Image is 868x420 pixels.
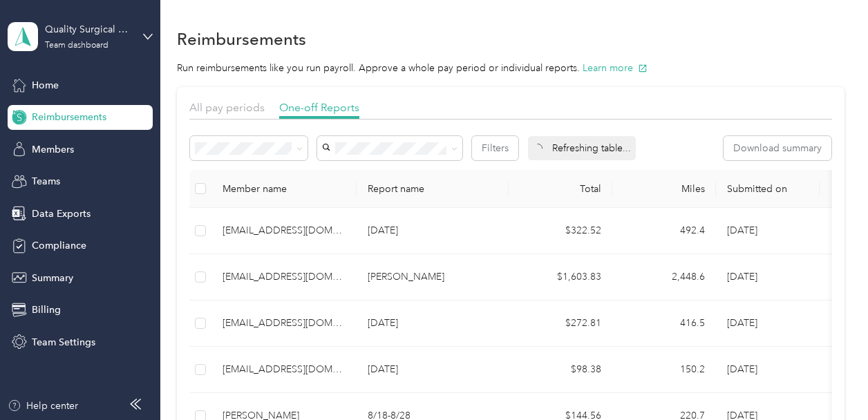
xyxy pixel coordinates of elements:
td: 492.4 [612,208,716,254]
div: Quality Surgical Management [45,22,131,37]
p: [DATE] [368,316,498,331]
div: Team dashboard [45,41,108,50]
p: [DATE] [368,223,498,238]
span: [DATE] [727,363,757,375]
span: [DATE] [727,225,757,236]
td: $272.81 [509,300,612,347]
button: Filters [472,136,518,160]
span: [DATE] [727,317,757,329]
button: Help center [8,399,78,413]
td: 2,448.6 [612,254,716,300]
span: Summary [32,271,73,285]
th: Report name [357,170,509,208]
button: Learn more [583,61,648,75]
span: One-off Reports [279,101,359,114]
span: Billing [32,303,61,317]
div: Miles [623,183,705,195]
p: [DATE] [368,362,498,377]
button: Download summary [724,136,831,160]
span: Compliance [32,238,86,253]
div: [EMAIL_ADDRESS][DOMAIN_NAME] [223,362,346,377]
td: $1,603.83 [509,254,612,300]
th: Submitted on [716,170,820,208]
p: [PERSON_NAME] [368,269,498,285]
h1: Reimbursements [177,32,306,46]
td: 150.2 [612,347,716,393]
div: [EMAIL_ADDRESS][DOMAIN_NAME] [223,269,346,285]
div: Total [520,183,601,195]
p: Run reimbursements like you run payroll. Approve a whole pay period or individual reports. [177,61,844,75]
span: Team Settings [32,335,95,350]
td: $98.38 [509,347,612,393]
iframe: Everlance-gr Chat Button Frame [791,343,868,420]
span: [DATE] [727,271,757,283]
div: Refreshing table... [528,136,636,160]
div: [EMAIL_ADDRESS][DOMAIN_NAME] [223,316,346,331]
td: 416.5 [612,300,716,347]
span: Data Exports [32,207,91,221]
td: $322.52 [509,208,612,254]
div: [EMAIL_ADDRESS][DOMAIN_NAME] [223,223,346,238]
